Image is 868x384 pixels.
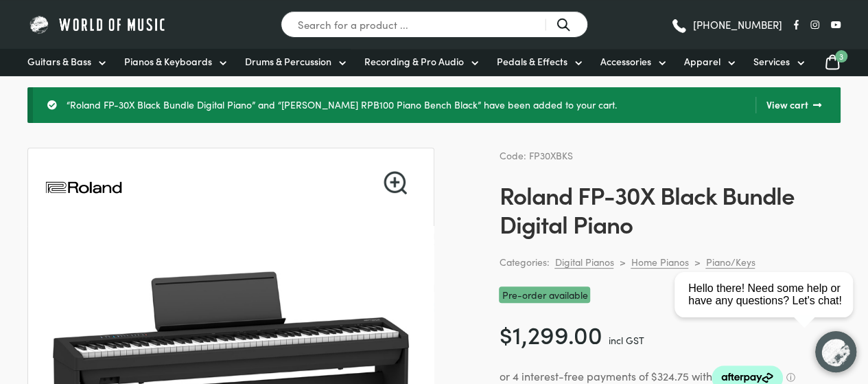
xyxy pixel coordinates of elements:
[27,54,91,69] span: Guitars & Bass
[499,317,512,350] span: $
[384,171,407,194] a: View full-screen image gallery
[499,148,572,162] span: Code: FP30XBKS
[684,54,720,69] span: Apparel
[27,14,168,35] img: World of Music
[497,54,567,69] span: Pedals & Effects
[27,87,841,123] div: “Roland FP-30X Black Bundle Digital Piano” and “[PERSON_NAME] RPB100 Piano Bench Black” have been...
[835,50,847,63] span: 3
[245,54,331,69] span: Drums & Percussion
[499,286,590,304] span: Pre-order available
[499,317,602,350] bdi: 1,299.00
[670,14,782,35] a: [PHONE_NUMBER]
[693,19,782,30] span: [PHONE_NUMBER]
[364,54,464,69] span: Recording & Pro Audio
[600,54,651,69] span: Accessories
[753,54,790,69] span: Services
[631,256,688,269] a: Home Pianos
[124,54,212,69] span: Pianos & Keyboards
[281,11,588,38] input: Search for a product ...
[554,256,613,269] a: Digital Pianos
[45,148,123,227] img: Roland
[669,233,868,384] iframe: Chat with our support team
[499,180,841,238] h1: Roland FP-30X Black Bundle Digital Piano
[619,256,625,268] div: >
[499,254,549,270] span: Categories:
[608,333,644,347] span: incl GST
[755,97,821,113] a: View cart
